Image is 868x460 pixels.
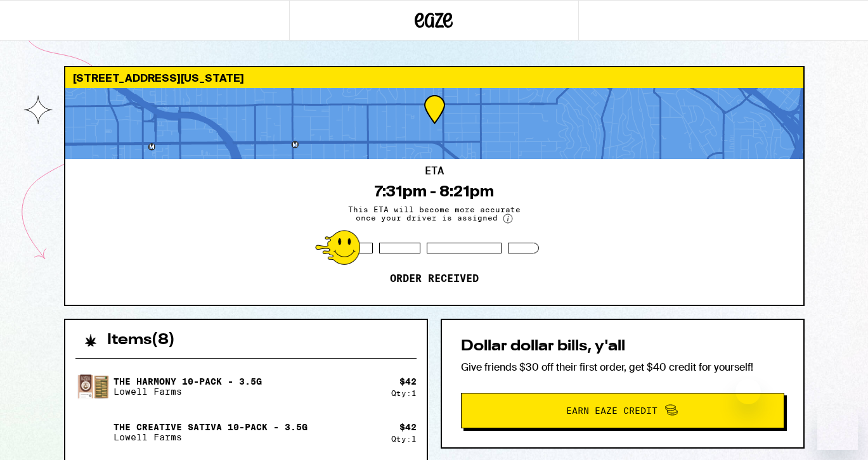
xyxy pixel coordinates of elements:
p: Give friends $30 off their first order, get $40 credit for yourself! [461,361,784,374]
p: The Harmony 10-Pack - 3.5g [113,376,262,387]
h2: ETA [425,166,444,176]
iframe: Close message [735,379,761,404]
div: Qty: 1 [391,435,417,443]
div: $ 42 [399,422,417,432]
h2: Dollar dollar bills, y'all [461,339,784,354]
p: Lowell Farms [113,432,308,442]
h2: Items ( 8 ) [107,333,175,348]
p: Order received [390,272,479,285]
span: This ETA will become more accurate once your driver is assigned [339,205,529,224]
span: Earn Eaze Credit [566,406,657,415]
p: The Creative Sativa 10-Pack - 3.5g [113,422,308,432]
div: $ 42 [399,376,417,387]
div: [STREET_ADDRESS][US_STATE] [65,67,803,88]
div: Qty: 1 [391,389,417,397]
img: The Harmony 10-Pack - 3.5g [75,369,111,404]
img: The Creative Sativa 10-Pack - 3.5g [75,414,111,450]
p: Lowell Farms [113,387,262,397]
iframe: Button to launch messaging window [817,409,858,450]
button: Earn Eaze Credit [461,393,784,428]
div: 7:31pm - 8:21pm [375,182,494,200]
